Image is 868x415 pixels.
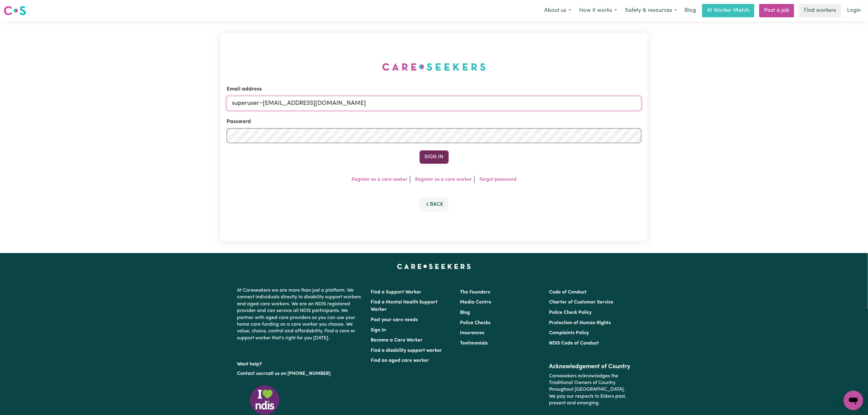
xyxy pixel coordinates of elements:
a: Police Checks [460,321,490,325]
a: call us on [PHONE_NUMBER] [266,371,331,376]
label: Password [227,118,251,126]
a: AI Worker Match [702,4,754,17]
button: How it works [575,4,621,17]
a: Complaints Policy [549,331,589,335]
a: Blog [460,310,470,315]
button: Back [420,198,449,211]
a: Register as a care seeker [352,177,407,182]
a: Find a Support Worker [371,290,422,295]
a: Find a disability support worker [371,348,442,353]
a: Login [843,4,864,17]
a: Careseekers logo [4,4,26,18]
img: Careseekers logo [4,5,26,16]
iframe: Button to launch messaging window, conversation in progress [844,391,863,410]
a: Find an aged care worker [371,358,429,363]
a: The Founders [460,290,490,295]
a: Police Check Policy [549,310,592,315]
a: Sign In [371,328,386,333]
button: About us [540,4,575,17]
button: Sign In [420,150,449,164]
label: Email address [227,85,262,93]
p: Want help? [237,358,364,368]
a: Blog [681,4,700,17]
button: Safety & resources [621,4,681,17]
input: Email address [227,96,641,111]
a: Register as a care worker [415,177,472,182]
a: Forgot password [479,177,516,182]
a: Testimonials [460,341,488,346]
a: Media Centre [460,300,491,305]
a: Charter of Customer Service [549,300,613,305]
a: Careseekers home page [397,264,471,269]
a: Insurances [460,331,484,335]
p: At Careseekers we are more than just a platform. We connect individuals directly to disability su... [237,285,364,344]
a: Protection of Human Rights [549,321,611,325]
h2: Acknowledgement of Country [549,363,631,370]
a: Post your care needs [371,317,418,322]
p: Careseekers acknowledges the Traditional Owners of Country throughout [GEOGRAPHIC_DATA]. We pay o... [549,370,631,409]
a: NDIS Code of Conduct [549,341,599,346]
a: Find a Mental Health Support Worker [371,300,438,312]
a: Find workers [799,4,841,17]
a: Code of Conduct [549,290,587,295]
p: or [237,368,364,379]
a: Post a job [759,4,794,17]
a: Contact us [237,371,261,376]
a: Become a Care Worker [371,338,423,343]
